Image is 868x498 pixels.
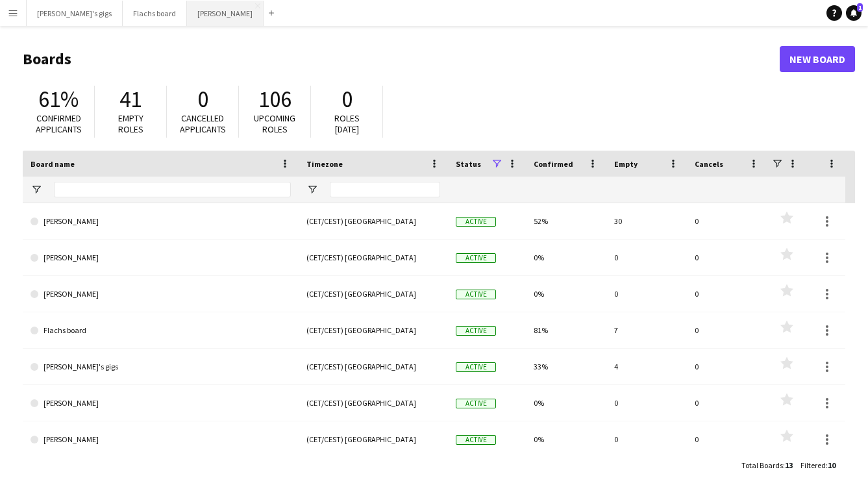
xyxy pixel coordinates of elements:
span: 1 [857,3,863,12]
div: 0 [687,349,767,384]
div: 52% [526,203,606,239]
div: 0 [687,385,767,421]
span: 0 [197,85,208,114]
div: 30 [606,203,687,239]
span: Active [456,326,496,336]
div: 0 [687,276,767,312]
span: Empty [614,159,638,169]
span: Active [456,217,496,227]
span: Total Boards [741,460,783,470]
div: : [800,453,836,478]
a: [PERSON_NAME] [31,203,291,240]
a: [PERSON_NAME] [31,421,291,458]
div: (CET/CEST) [GEOGRAPHIC_DATA] [299,240,448,275]
a: [PERSON_NAME]'s gigs [31,349,291,385]
span: Active [456,435,496,445]
div: 0 [687,421,767,457]
span: Empty roles [118,112,143,135]
span: 13 [785,460,793,470]
span: Cancelled applicants [180,112,226,135]
span: Confirmed applicants [36,112,82,135]
a: [PERSON_NAME] [31,385,291,421]
span: 61% [38,85,79,114]
button: Open Filter Menu [306,184,318,195]
span: Active [456,399,496,408]
span: Active [456,362,496,372]
div: 0% [526,385,606,421]
a: 1 [846,5,862,21]
div: (CET/CEST) [GEOGRAPHIC_DATA] [299,421,448,457]
span: 106 [258,85,291,114]
span: Confirmed [534,159,573,169]
h1: Boards [23,49,780,69]
div: 81% [526,312,606,348]
button: Open Filter Menu [31,184,42,195]
div: (CET/CEST) [GEOGRAPHIC_DATA] [299,203,448,239]
div: 0 [606,385,687,421]
span: Status [456,159,481,169]
div: 4 [606,349,687,384]
span: Cancels [695,159,723,169]
span: Board name [31,159,75,169]
div: 33% [526,349,606,384]
button: [PERSON_NAME] [187,1,264,26]
span: Active [456,253,496,263]
span: 41 [119,85,142,114]
div: 0 [606,240,687,275]
div: (CET/CEST) [GEOGRAPHIC_DATA] [299,312,448,348]
div: : [741,453,793,478]
div: (CET/CEST) [GEOGRAPHIC_DATA] [299,385,448,421]
span: Upcoming roles [254,112,295,135]
a: [PERSON_NAME] [31,276,291,312]
span: 0 [341,85,353,114]
div: 0 [687,203,767,239]
span: Active [456,290,496,299]
div: 0 [687,240,767,275]
div: (CET/CEST) [GEOGRAPHIC_DATA] [299,276,448,312]
span: Filtered [800,460,826,470]
span: Roles [DATE] [334,112,360,135]
div: 0 [606,276,687,312]
span: 10 [828,460,836,470]
div: 0% [526,421,606,457]
div: 0% [526,276,606,312]
span: Timezone [306,159,343,169]
button: Flachs board [123,1,187,26]
input: Board name Filter Input [54,182,291,197]
div: 0% [526,240,606,275]
div: 7 [606,312,687,348]
div: 0 [687,312,767,348]
a: Flachs board [31,312,291,349]
input: Timezone Filter Input [330,182,440,197]
button: [PERSON_NAME]'s gigs [27,1,123,26]
div: (CET/CEST) [GEOGRAPHIC_DATA] [299,349,448,384]
a: [PERSON_NAME] [31,240,291,276]
a: New Board [780,46,855,72]
div: 0 [606,421,687,457]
